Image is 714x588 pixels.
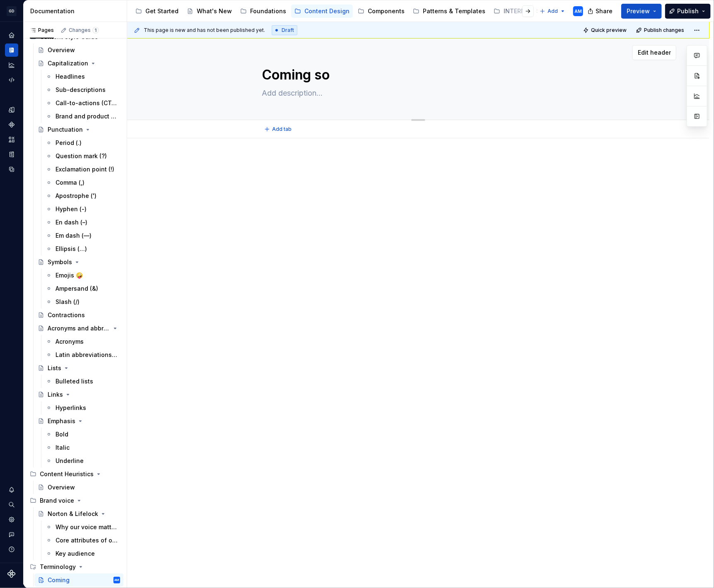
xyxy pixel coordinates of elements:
[42,149,123,163] a: Question mark (?)
[410,5,489,18] a: Patterns & Templates
[596,7,613,15] span: Share
[42,282,123,295] a: Ampersand (&)
[34,255,123,269] a: Symbols
[34,481,123,494] a: Overview
[55,231,92,240] div: Em dash (—)
[55,337,84,346] div: Acronyms
[272,126,292,133] span: Add tab
[621,4,662,19] button: Preview
[627,7,650,15] span: Preview
[5,148,18,161] a: Storybook stories
[262,123,295,135] button: Add tab
[34,414,123,428] a: Emphasis
[423,7,485,15] div: Patterns & Templates
[30,27,54,34] div: Pages
[115,576,119,584] div: AM
[40,496,74,505] div: Brand voice
[48,417,75,425] div: Emphasis
[55,284,98,293] div: Ampersand (&)
[282,27,294,34] span: Draft
[48,46,75,54] div: Overview
[55,165,114,174] div: Exclamation point (!)
[7,570,16,578] svg: Supernova Logo
[132,5,182,18] a: Get Started
[34,574,123,587] a: ComingAM
[55,139,82,147] div: Period (.)
[27,494,123,507] div: Brand voice
[27,468,123,481] div: Content Heuristics
[634,24,688,36] button: Publish changes
[42,202,123,216] a: Hyphen (-)
[34,123,123,136] a: Punctuation
[291,5,353,18] a: Content Design
[55,523,118,531] div: Why our voice matters
[574,8,582,14] div: AM
[48,576,70,584] div: Coming
[55,377,93,386] div: Bulleted lists
[55,99,118,107] div: Call-to-actions (CTAs)
[42,229,123,242] a: Em dash (—)
[5,43,18,57] a: Documentation
[42,176,123,189] a: Comma (,)
[40,563,76,571] div: Terminology
[5,58,18,72] div: Analytics
[5,513,18,526] div: Settings
[27,560,123,574] div: Terminology
[34,361,123,375] a: Lists
[48,324,110,333] div: Acronyms and abbreviations
[48,258,72,266] div: Symbols
[40,470,94,478] div: Content Heuristics
[548,8,558,14] span: Add
[504,7,533,15] div: INTERNAL
[638,48,671,57] span: Edit header
[42,136,123,149] a: Period (.)
[5,103,18,116] a: Design tokens
[55,430,68,439] div: Bold
[42,335,123,348] a: Acronyms
[55,271,83,280] div: Emojis 🤪
[55,404,86,412] div: Hyperlinks
[581,24,630,36] button: Quick preview
[5,498,18,511] button: Search ⌘K
[42,70,123,83] a: Headlines
[55,112,118,120] div: Brand and product names
[55,549,95,558] div: Key audience
[42,242,123,255] a: Ellipsis (…)
[42,269,123,282] a: Emojis 🤪
[5,528,18,541] button: Contact support
[34,322,123,335] a: Acronyms and abbreviations
[591,27,627,34] span: Quick preview
[42,110,123,123] a: Brand and product names
[5,483,18,496] div: Notifications
[355,5,408,18] a: Components
[34,43,123,57] a: Overview
[5,133,18,146] a: Assets
[55,72,85,81] div: Headlines
[48,59,88,67] div: Capitalization
[55,86,106,94] div: Sub-descriptions
[5,73,18,87] div: Code automation
[55,457,84,465] div: Underline
[42,96,123,110] a: Call-to-actions (CTAs)
[183,5,235,18] a: What's New
[42,428,123,441] a: Bold
[632,45,676,60] button: Edit header
[42,547,123,560] a: Key audience
[237,5,289,18] a: Foundations
[665,4,711,19] button: Publish
[5,118,18,131] a: Components
[42,521,123,534] a: Why our voice matters
[5,29,18,42] div: Home
[55,298,80,306] div: Slash (/)
[48,125,83,134] div: Punctuation
[42,401,123,414] a: Hyperlinks
[42,534,123,547] a: Core attributes of our brand voice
